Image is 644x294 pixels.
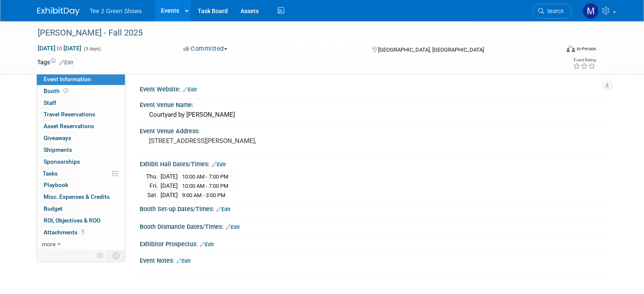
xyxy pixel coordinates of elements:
span: to [55,45,64,52]
span: Budget [44,205,63,212]
span: (3 days) [83,46,101,52]
a: Budget [37,203,125,214]
a: Edit [59,60,73,66]
span: [DATE] [DATE] [37,44,82,52]
button: Committed [180,44,231,53]
span: Tee 2 Green Shows [90,8,142,14]
span: Booth [44,88,70,94]
img: Format-Inperson.png [567,45,575,52]
span: Staff [44,99,56,106]
span: Tasks [43,170,58,177]
a: Playbook [37,179,125,191]
span: Asset Reservations [44,123,94,129]
span: Event Information [44,76,91,82]
span: more [42,241,55,247]
div: Event Rating [573,58,596,62]
div: Exhibit Hall Dates/Times: [140,158,607,169]
a: Edit [226,224,240,230]
a: Search [533,4,572,19]
a: Tasks [37,168,125,179]
a: Edit [216,206,230,212]
td: [DATE] [160,190,178,199]
span: Misc. Expenses & Credits [44,193,110,200]
span: 9:00 AM - 3:00 PM [182,192,225,198]
a: Booth [37,85,125,97]
img: Michael Kruger [583,3,599,19]
td: Tags [37,58,73,66]
a: Misc. Expenses & Credits [37,191,125,203]
img: ExhibitDay [37,7,80,16]
span: Sponsorships [44,158,80,165]
a: Shipments [37,144,125,156]
a: Travel Reservations [37,109,125,120]
td: Thu. [146,172,160,181]
span: Playbook [44,181,68,188]
div: Courtyard by [PERSON_NAME] [146,108,600,121]
a: ROI, Objectives & ROO [37,215,125,226]
div: In-Person [576,46,596,52]
span: Search [544,8,564,14]
a: Sponsorships [37,156,125,168]
div: Booth Dismantle Dates/Times: [140,220,607,231]
div: Event Notes: [140,254,607,265]
span: [GEOGRAPHIC_DATA], [GEOGRAPHIC_DATA] [378,47,484,53]
span: Giveaways [44,135,71,141]
div: Event Venue Name: [140,99,607,109]
a: Attachments1 [37,227,125,238]
td: Personalize Event Tab Strip [93,250,108,261]
span: 10:00 AM - 7:00 PM [182,173,228,180]
div: Event Venue Address: [140,125,607,135]
td: [DATE] [160,172,178,181]
span: Attachments [44,229,86,236]
a: more [37,239,125,250]
a: Edit [183,87,197,93]
td: Fri. [146,181,160,191]
span: 10:00 AM - 7:00 PM [182,183,228,189]
span: Shipments [44,146,72,153]
span: Travel Reservations [44,111,95,118]
td: Sat. [146,190,160,199]
a: Edit [200,242,214,247]
td: Toggle Event Tabs [108,250,125,261]
span: 1 [80,229,86,235]
span: Booth not reserved yet [62,88,70,94]
a: Giveaways [37,132,125,144]
a: Edit [177,258,191,264]
div: Exhibitor Prospectus: [140,238,607,249]
div: Event Website: [140,83,607,94]
pre: [STREET_ADDRESS][PERSON_NAME], [149,137,325,145]
div: [PERSON_NAME] - Fall 2025 [35,25,549,41]
a: Event Information [37,74,125,85]
div: Event Format [514,44,596,57]
td: [DATE] [160,181,178,191]
span: ROI, Objectives & ROO [44,217,100,224]
a: Asset Reservations [37,121,125,132]
a: Edit [212,162,226,168]
div: Booth Set-up Dates/Times: [140,203,607,214]
a: Staff [37,97,125,109]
